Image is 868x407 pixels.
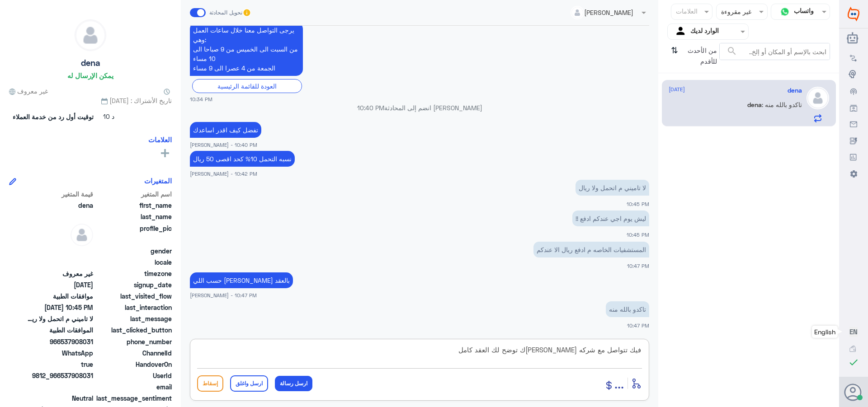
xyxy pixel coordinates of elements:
p: 17/8/2025, 10:45 PM [572,211,649,226]
span: last_message_sentiment [95,393,172,403]
span: timezone [95,269,172,278]
span: 10:45 PM [627,232,649,238]
img: Widebot Logo [848,7,859,21]
span: [PERSON_NAME] - 10:47 PM [190,291,257,299]
span: UserId [95,371,172,380]
span: تاريخ الأشتراك : [DATE] [9,96,172,105]
p: 17/8/2025, 10:42 PM [190,151,295,167]
span: 2025-08-17T19:45:28.631Z [28,303,93,312]
i: check [848,357,859,368]
h5: dena [788,87,802,94]
span: : تاكدو بالله منه [762,101,802,108]
span: من الأحدث للأقدم [681,43,719,69]
span: English [814,328,835,336]
span: first_name [95,201,172,210]
span: last_visited_flow [95,291,172,301]
button: ارسل رسالة [275,376,312,391]
span: 2 [28,348,93,358]
span: الموافقات الطبية [28,325,93,335]
span: موافقات الطبية [28,291,93,301]
p: [PERSON_NAME] انضم إلى المحادثة [190,103,649,112]
span: [DATE] [669,85,685,94]
span: null [28,257,93,267]
img: defaultAdmin.png [75,20,106,51]
span: 10 د [97,109,121,125]
span: [PERSON_NAME] - 10:40 PM [190,141,257,149]
span: true [28,360,93,369]
h6: يمكن الإرسال له [67,71,113,80]
span: غير معروف [28,269,93,278]
div: العودة للقائمة الرئيسية [192,79,302,93]
span: dena [747,101,762,108]
p: 17/8/2025, 10:40 PM [190,122,261,138]
button: ارسل واغلق [230,375,268,392]
span: EN [849,327,858,336]
span: last_clicked_button [95,325,172,335]
span: لا تاميني م اتحمل ولا ريال [28,314,93,323]
span: 10:47 PM [627,263,649,269]
i: ⇅ [671,43,678,66]
span: signup_date [95,280,172,290]
span: 2025-08-07T13:59:19.434Z [28,280,93,290]
span: 966537908031 [28,337,93,346]
span: profile_pic [95,224,172,244]
button: الصورة الشخصية [845,384,862,401]
span: HandoverOn [95,360,172,369]
span: 10:47 PM [627,323,649,328]
span: phone_number [95,337,172,346]
span: ChannelId [95,348,172,358]
h6: العلامات [148,136,172,144]
p: 17/8/2025, 10:47 PM [606,301,649,317]
span: [PERSON_NAME] - 10:42 PM [190,170,257,178]
img: yourInbox.svg [675,25,688,38]
img: defaultAdmin.png [807,87,829,109]
span: 10:40 PM [357,104,384,112]
span: last_name [95,212,172,221]
button: ... [614,373,624,393]
span: 10:45 PM [627,201,649,207]
span: 9812_966537908031 [28,371,93,380]
span: توقيت أول رد من خدمة العملاء [13,112,94,122]
span: search [726,46,737,56]
h6: المتغيرات [144,177,172,185]
span: last_interaction [95,303,172,312]
span: dena [28,201,93,210]
span: غير معروف [9,86,48,96]
span: null [28,382,93,392]
span: email [95,382,172,392]
p: 17/8/2025, 10:45 PM [576,180,649,196]
span: 10:34 PM [190,95,212,103]
span: gender [95,246,172,256]
span: تحويل المحادثة [209,9,242,17]
h5: dena [81,58,100,68]
span: اسم المتغير [95,189,172,199]
button: EN [849,327,858,337]
span: last_message [95,314,172,323]
span: 0 [28,393,93,403]
input: ابحث بالإسم أو المكان أو إلخ.. [720,43,830,60]
p: 17/8/2025, 10:34 PM [190,22,303,76]
p: 17/8/2025, 10:47 PM [533,242,649,257]
img: defaultAdmin.png [71,224,93,246]
span: قيمة المتغير [28,189,93,199]
button: إسقاط [197,375,223,392]
span: ... [614,375,624,391]
button: search [726,44,737,59]
p: 17/8/2025, 10:47 PM [190,272,293,288]
span: locale [95,257,172,267]
span: null [28,246,93,256]
div: العلامات [675,6,698,18]
img: whatsapp.png [778,5,792,19]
